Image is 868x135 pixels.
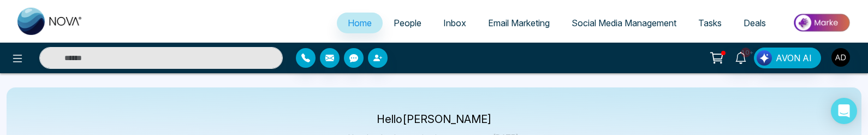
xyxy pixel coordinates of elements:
p: Hello [PERSON_NAME] [348,115,520,124]
span: Tasks [698,17,722,28]
span: Social Media Management [572,17,676,28]
a: Home [337,13,383,33]
a: Social Media Management [561,13,687,33]
span: 10+ [741,48,751,57]
img: Nova CRM Logo [17,8,83,35]
div: Open Intercom Messenger [831,98,857,124]
a: Email Marketing [477,13,561,33]
img: Market-place.gif [782,10,861,35]
span: AVON AI [776,51,812,64]
span: Home [348,17,372,28]
img: User Avatar [831,48,850,67]
span: Email Marketing [488,17,550,28]
a: Inbox [432,13,477,33]
img: Lead Flow [757,50,772,66]
span: People [394,17,421,28]
a: People [383,13,432,33]
a: 10+ [728,48,754,67]
span: Deals [744,17,766,28]
a: Tasks [687,13,733,33]
span: Inbox [443,17,466,28]
button: AVON AI [754,48,821,68]
a: Deals [733,13,777,33]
